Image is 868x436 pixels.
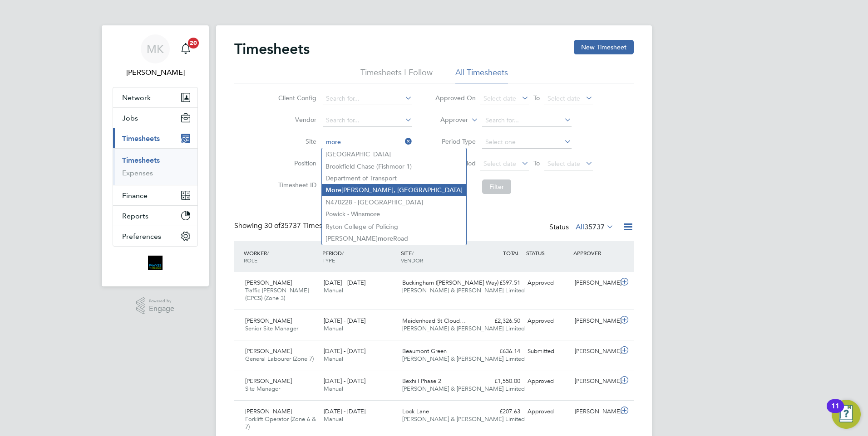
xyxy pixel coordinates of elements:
span: [PERSON_NAME] & [PERSON_NAME] Limited [402,325,525,332]
nav: Main navigation [102,25,209,286]
label: Approved On [435,94,476,102]
span: 20 [188,38,199,48]
span: Jobs [122,114,138,122]
a: Timesheets [122,156,160,165]
span: [DATE] - [DATE] [324,377,365,385]
span: Engage [149,305,174,313]
div: £207.63 [477,404,524,419]
label: Approver [427,116,468,125]
div: Approved [524,276,571,291]
span: Forklift Operator (Zone 6 & 7) [245,415,316,431]
a: Powered byEngage [136,297,175,315]
button: Open Resource Center, 11 new notifications [832,400,861,429]
a: MK[PERSON_NAME] [113,34,198,78]
label: Period Type [435,137,476,145]
span: [PERSON_NAME] & [PERSON_NAME] Limited [402,286,525,294]
div: STATUS [524,245,571,261]
div: [PERSON_NAME] [571,344,618,359]
div: Submitted [524,344,571,359]
span: 30 of [264,221,281,230]
span: Manual [324,286,343,294]
span: ROLE [244,257,257,264]
span: [PERSON_NAME] & [PERSON_NAME] Limited [402,385,525,392]
label: Timesheet ID [276,181,316,189]
span: Select date [547,94,580,102]
div: [PERSON_NAME] [571,374,618,389]
input: Select one [482,136,572,149]
span: [PERSON_NAME] [245,279,292,286]
li: Brookfield Chase (Fishmoor 1) [322,160,466,172]
span: [PERSON_NAME] [245,377,292,385]
span: [DATE] - [DATE] [324,407,365,415]
label: All [576,223,614,232]
button: Jobs [113,108,197,128]
span: Timesheets [122,134,160,143]
li: N470228 - [GEOGRAPHIC_DATA] [322,196,466,208]
label: Vendor [276,116,316,124]
span: [PERSON_NAME] [245,347,292,355]
span: Beaumont Green [402,347,447,355]
span: TYPE [322,257,335,264]
span: Traffic [PERSON_NAME] (CPCS) (Zone 3) [245,286,309,302]
input: Search for... [323,92,412,105]
span: [PERSON_NAME] & [PERSON_NAME] Limited [402,415,525,423]
span: Bexhill Phase 2 [402,377,441,385]
span: Manual [324,325,343,332]
div: Timesheets [113,148,197,185]
span: / [412,249,414,257]
span: Select date [483,160,516,168]
li: Department of Transport [322,172,466,184]
div: £2,326.50 [477,314,524,329]
h2: Timesheets [234,40,310,58]
div: £1,550.00 [477,374,524,389]
span: [DATE] - [DATE] [324,317,365,325]
label: Position [276,159,316,167]
span: To [531,157,542,169]
div: Approved [524,314,571,329]
span: Select date [483,94,516,102]
span: Site Manager [245,385,280,392]
div: APPROVER [571,245,618,261]
button: New Timesheet [574,40,634,54]
span: 35737 [584,223,605,232]
li: [GEOGRAPHIC_DATA] [322,148,466,160]
span: [PERSON_NAME] [245,407,292,415]
button: Reports [113,206,197,226]
span: Mary Kuchina [113,67,198,78]
div: Approved [524,374,571,389]
span: Select date [547,160,580,168]
div: £636.14 [477,344,524,359]
b: more [365,210,380,218]
div: [PERSON_NAME] [571,276,618,291]
div: 11 [831,406,839,418]
span: Finance [122,191,148,200]
li: Timesheets I Follow [360,67,433,83]
button: Preferences [113,226,197,246]
a: Expenses [122,169,153,177]
span: / [342,249,344,257]
label: Site [276,137,316,145]
span: Manual [324,385,343,392]
span: Senior Site Manager [245,325,298,332]
span: VENDOR [401,257,423,264]
input: Search for... [323,136,412,149]
span: / [267,249,269,257]
li: Ryton College of Policing [322,221,466,233]
span: [DATE] - [DATE] [324,279,365,286]
span: Powered by [149,297,174,305]
span: [DATE] - [DATE] [324,347,365,355]
button: Timesheets [113,128,197,148]
button: Finance [113,185,197,205]
span: [PERSON_NAME] & [PERSON_NAME] Limited [402,355,525,363]
button: Filter [482,179,511,194]
div: [PERSON_NAME] [571,314,618,329]
a: Go to home page [113,256,198,270]
span: Maidenhead St Cloud… [402,317,466,325]
span: To [531,92,542,104]
span: 35737 Timesheets [264,221,340,230]
b: More [325,186,341,194]
b: more [378,235,393,242]
li: [PERSON_NAME], [GEOGRAPHIC_DATA] [322,184,466,196]
div: SITE [399,245,477,268]
div: [PERSON_NAME] [571,404,618,419]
